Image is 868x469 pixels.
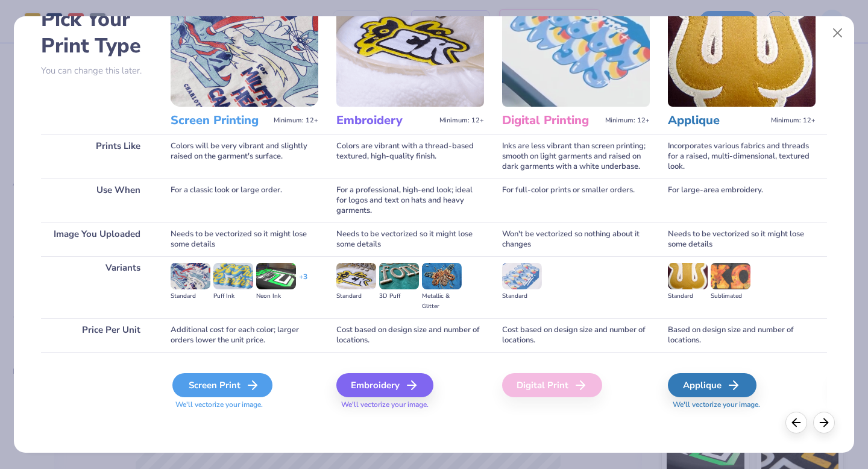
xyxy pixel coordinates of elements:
div: For a classic look or large order. [171,178,318,222]
div: Additional cost for each color; larger orders lower the unit price. [171,318,318,352]
img: 3D Puff [379,263,419,289]
span: We'll vectorize your image. [336,400,484,410]
img: Sublimated [711,263,750,289]
div: Incorporates various fabrics and threads for a raised, multi-dimensional, textured look. [668,134,816,178]
h3: Screen Printing [171,113,269,128]
div: Based on design size and number of locations. [668,318,816,352]
button: Close [826,22,849,45]
span: Minimum: 12+ [274,116,318,125]
div: For full-color prints or smaller orders. [502,178,650,222]
div: Embroidery [336,373,433,397]
img: Standard [502,263,542,289]
div: Neon Ink [256,291,296,301]
img: Metallic & Glitter [422,263,462,289]
div: Use When [41,178,153,222]
img: Standard [171,263,210,289]
div: + 3 [299,272,307,292]
div: Won't be vectorized so nothing about it changes [502,222,650,256]
div: Variants [41,256,153,318]
div: Cost based on design size and number of locations. [502,318,650,352]
div: Colors will be very vibrant and slightly raised on the garment's surface. [171,134,318,178]
div: Prints Like [41,134,153,178]
div: Needs to be vectorized so it might lose some details [336,222,484,256]
div: Standard [336,291,376,301]
p: You can change this later. [41,66,153,76]
div: Screen Print [172,373,272,397]
div: Standard [171,291,210,301]
img: Puff Ink [213,263,253,289]
span: Minimum: 12+ [771,116,816,125]
img: Neon Ink [256,263,296,289]
div: Standard [668,291,708,301]
div: Image You Uploaded [41,222,153,256]
div: For a professional, high-end look; ideal for logos and text on hats and heavy garments. [336,178,484,222]
div: Sublimated [711,291,750,301]
div: Inks are less vibrant than screen printing; smooth on light garments and raised on dark garments ... [502,134,650,178]
span: We'll vectorize your image. [668,400,816,410]
div: 3D Puff [379,291,419,301]
div: Digital Print [502,373,602,397]
img: Standard [668,263,708,289]
h3: Applique [668,113,766,128]
span: Minimum: 12+ [439,116,484,125]
h3: Embroidery [336,113,435,128]
div: For large-area embroidery. [668,178,816,222]
div: Cost based on design size and number of locations. [336,318,484,352]
span: Minimum: 12+ [605,116,650,125]
div: Needs to be vectorized so it might lose some details [668,222,816,256]
div: Needs to be vectorized so it might lose some details [171,222,318,256]
div: Standard [502,291,542,301]
div: Price Per Unit [41,318,153,352]
div: Colors are vibrant with a thread-based textured, high-quality finish. [336,134,484,178]
img: Standard [336,263,376,289]
div: Metallic & Glitter [422,291,462,312]
h3: Digital Printing [502,113,600,128]
h2: Pick Your Print Type [41,6,153,59]
span: We'll vectorize your image. [171,400,318,410]
div: Applique [668,373,756,397]
div: Puff Ink [213,291,253,301]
